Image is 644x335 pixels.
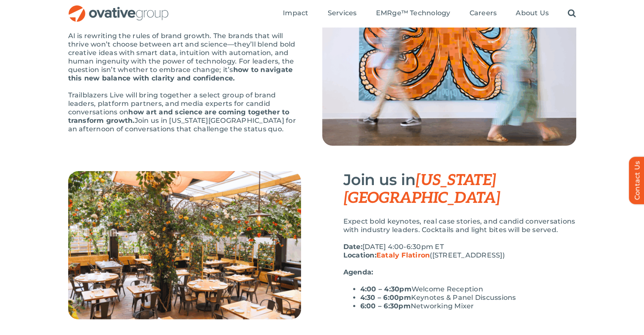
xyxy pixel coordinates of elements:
a: About Us [516,9,549,18]
h3: Join us in [343,171,576,207]
a: Careers [470,9,497,18]
li: Networking Mixer [360,302,576,310]
span: Careers [470,9,497,17]
img: Eataly [68,171,301,319]
span: Services [328,9,357,17]
strong: 4:00 – 4:30pm [360,285,412,293]
strong: Location: [343,251,430,259]
strong: Agenda: [343,268,373,276]
strong: how art and science are coming together to transform growth. [68,108,290,125]
p: Expect bold keynotes, real case stories, and candid conversations with industry leaders. Cocktail... [343,217,576,234]
p: [DATE] 4:00-6:30pm ET ([STREET_ADDRESS]) [343,243,576,260]
li: Keynotes & Panel Discussions [360,293,576,302]
span: EMRge™ Technology [376,9,450,17]
strong: Date: [343,243,362,251]
p: AI is rewriting the rules of brand growth. The brands that will thrive won’t choose between art a... [68,32,301,83]
a: Services [328,9,357,18]
li: Welcome Reception [360,285,576,293]
a: Search [568,9,576,18]
a: OG_Full_horizontal_RGB [68,4,169,12]
p: Trailblazers Live will bring together a select group of brand leaders, platform partners, and med... [68,91,301,133]
a: Impact [283,9,308,18]
strong: 4:30 – 6:00pm [360,293,411,302]
a: Eataly Flatiron [376,251,430,259]
span: Impact [283,9,308,17]
strong: 6:00 – 6:30pm [360,302,411,310]
strong: how to navigate this new balance with clarity and confidence. [68,66,293,82]
a: EMRge™ Technology [376,9,450,18]
span: About Us [516,9,549,17]
span: [US_STATE][GEOGRAPHIC_DATA] [343,171,500,208]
